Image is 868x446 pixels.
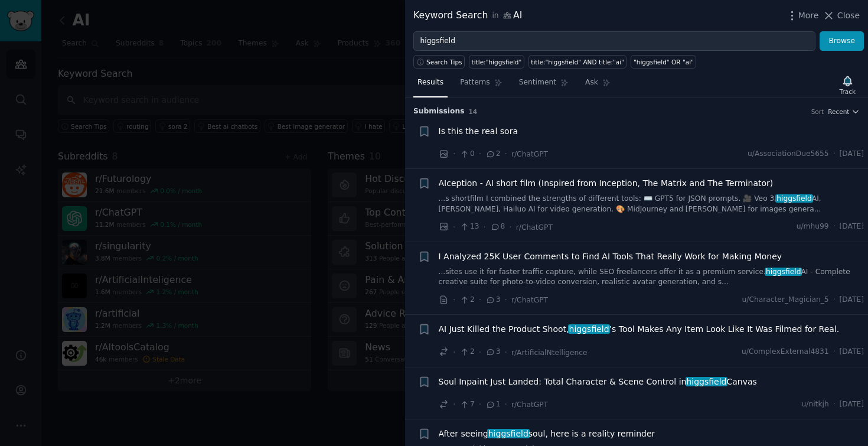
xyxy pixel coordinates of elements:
[485,347,500,357] span: 3
[439,376,757,388] a: Soul Inpaint Just Landed: Total Character & Scene Control inhiggsfieldCanvas
[453,398,455,411] span: ·
[686,377,728,386] span: higgsfield
[837,9,860,22] span: Close
[511,150,548,158] span: r/ChatGPT
[453,148,455,160] span: ·
[460,77,490,88] span: Patterns
[833,295,836,305] span: ·
[439,250,782,263] a: I Analyzed 25K User Comments to Find AI Tools That Really Work for Making Money
[469,108,478,115] span: 14
[811,108,824,116] div: Sort
[439,376,757,388] span: Soul Inpaint Just Landed: Total Character & Scene Control in Canvas
[453,294,455,306] span: ·
[765,268,802,276] span: higgsfield
[840,222,864,232] span: [DATE]
[511,401,548,409] span: r/ChatGPT
[840,149,864,159] span: [DATE]
[459,222,479,232] span: 13
[516,223,553,232] span: r/ChatGPT
[453,346,455,359] span: ·
[439,125,518,138] a: Is this the real sora
[479,294,481,306] span: ·
[511,296,548,304] span: r/ChatGPT
[456,73,506,97] a: Patterns
[439,323,840,336] span: AI Just Killed the Product Shoot, ’s Tool Makes Any Item Look Like It Was Filmed for Real.
[505,346,507,359] span: ·
[484,221,486,233] span: ·
[439,194,864,214] a: ...s shortfilm I combined the strengths of different tools: ⌨️ GPT5 for JSON prompts. 🎥 Veo 3,hig...
[833,399,836,410] span: ·
[459,295,474,305] span: 2
[413,31,815,51] input: Try a keyword related to your business
[840,399,864,410] span: [DATE]
[833,347,836,357] span: ·
[840,87,856,96] div: Track
[742,347,829,357] span: u/ComplexExternal4831
[634,58,694,66] div: "higgsfield" OR "ai"
[413,8,522,23] div: Keyword Search AI
[631,55,696,69] a: "higgsfield" OR "ai"
[509,221,511,233] span: ·
[472,58,522,66] div: title:"higgsfield"
[459,347,474,357] span: 2
[833,222,836,232] span: ·
[775,194,812,203] span: higgsfield
[840,347,864,357] span: [DATE]
[515,73,573,97] a: Sentiment
[797,222,829,232] span: u/mhu99
[568,324,611,334] span: higgsfield
[823,9,860,22] button: Close
[836,73,860,97] button: Track
[485,399,500,410] span: 1
[505,294,507,306] span: ·
[413,55,465,69] button: Search Tips
[828,108,849,116] span: Recent
[511,349,588,357] span: r/ArtificialNtelligence
[439,323,840,336] a: AI Just Killed the Product Shoot,higgsfield’s Tool Makes Any Item Look Like It Was Filmed for Real.
[469,55,524,69] a: title:"higgsfield"
[426,58,462,66] span: Search Tips
[742,295,829,305] span: u/Character_Magician_5
[413,106,465,117] span: Submission s
[833,149,836,159] span: ·
[459,149,474,159] span: 0
[519,77,556,88] span: Sentiment
[439,428,655,440] a: After seeinghiggsfieldsoul, here is a reality reminder
[453,221,455,233] span: ·
[413,73,448,97] a: Results
[459,399,474,410] span: 7
[485,149,500,159] span: 2
[505,398,507,411] span: ·
[417,77,443,88] span: Results
[490,222,505,232] span: 8
[479,398,481,411] span: ·
[439,428,655,440] span: After seeing soul, here is a reality reminder
[528,55,627,69] a: title:"higgsfield" AND title:"ai"
[585,77,598,88] span: Ask
[505,148,507,160] span: ·
[798,9,819,22] span: More
[439,267,864,288] a: ...sites use it for faster traffic capture, while SEO freelancers offer it as a premium service.h...
[840,295,864,305] span: [DATE]
[492,11,498,21] span: in
[485,295,500,305] span: 3
[828,108,860,116] button: Recent
[820,31,864,51] button: Browse
[479,148,481,160] span: ·
[479,346,481,359] span: ·
[581,73,615,97] a: Ask
[531,58,624,66] div: title:"higgsfield" AND title:"ai"
[487,429,530,438] span: higgsfield
[802,399,829,410] span: u/nitkjh
[748,149,829,159] span: u/AssociationDue5655
[786,9,819,22] button: More
[439,177,774,190] a: AIception - AI short film (Inspired from Inception, The Matrix and The Terminator)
